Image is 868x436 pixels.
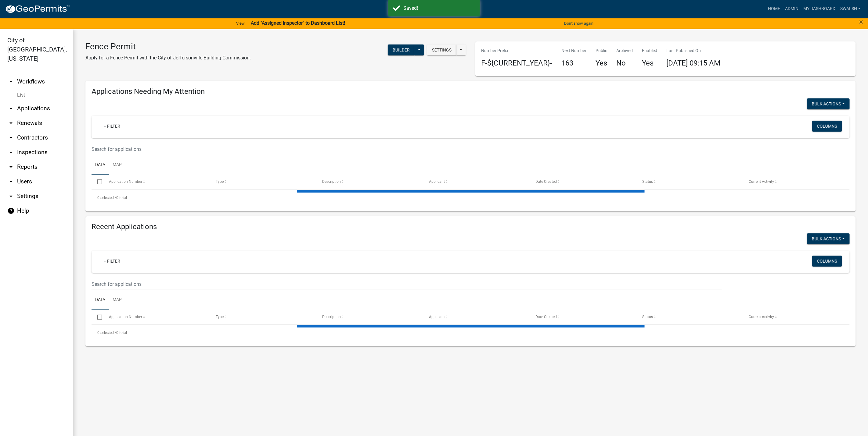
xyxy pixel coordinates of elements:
[530,175,636,189] datatable-header-cell: Date Created
[234,18,247,28] a: View
[749,315,774,319] span: Current Activity
[783,3,801,15] a: Admin
[7,119,15,127] i: arrow_drop_down
[216,315,224,319] span: Type
[97,331,116,335] span: 0 selected /
[642,59,657,68] h4: Yes
[109,155,125,175] a: Map
[92,175,103,189] datatable-header-cell: Select
[92,310,103,324] datatable-header-cell: Select
[404,5,475,12] div: Saved!
[92,87,850,96] h4: Applications Needing My Attention
[667,48,721,54] p: Last Published On
[7,78,15,85] i: arrow_drop_up
[429,315,445,319] span: Applicant
[92,222,850,231] h4: Recent Applications
[316,175,423,189] datatable-header-cell: Description
[596,59,607,68] h4: Yes
[562,18,596,28] button: Don't show again
[481,59,553,68] h4: F-${CURRENT_YEAR}-
[251,20,345,26] strong: Add "Assigned Inspector" to Dashboard List!
[636,175,743,189] datatable-header-cell: Status
[423,175,530,189] datatable-header-cell: Applicant
[562,48,587,54] p: Next Number
[210,310,317,324] datatable-header-cell: Type
[617,48,633,54] p: Archived
[642,48,657,54] p: Enabled
[7,193,15,200] i: arrow_drop_down
[642,179,653,184] span: Status
[109,179,142,184] span: Application Number
[859,18,863,26] span: ×
[743,175,850,189] datatable-header-cell: Current Activity
[801,3,838,15] a: My Dashboard
[7,207,15,214] i: help
[667,59,721,67] span: [DATE] 09:15 AM
[92,190,850,205] div: 0 total
[596,48,607,54] p: Public
[743,310,850,324] datatable-header-cell: Current Activity
[109,290,125,310] a: Map
[812,121,842,132] button: Columns
[109,315,142,319] span: Application Number
[7,163,15,171] i: arrow_drop_down
[765,3,783,15] a: Home
[530,310,636,324] datatable-header-cell: Date Created
[216,179,224,184] span: Type
[749,179,774,184] span: Current Activity
[536,179,557,184] span: Date Created
[536,315,557,319] span: Date Created
[85,54,251,62] p: Apply for a Fence Permit with the City of Jeffersonville Building Commission.
[92,278,722,290] input: Search for applications
[807,98,850,109] button: Bulk Actions
[429,179,445,184] span: Applicant
[103,175,210,189] datatable-header-cell: Application Number
[316,310,423,324] datatable-header-cell: Description
[481,48,553,54] p: Number Prefix
[423,310,530,324] datatable-header-cell: Applicant
[7,105,15,112] i: arrow_drop_down
[92,325,850,340] div: 0 total
[7,178,15,185] i: arrow_drop_down
[322,315,341,319] span: Description
[812,256,842,267] button: Columns
[838,3,863,15] a: swalsh
[103,310,210,324] datatable-header-cell: Application Number
[85,41,251,52] h3: Fence Permit
[388,44,415,55] button: Builder
[210,175,317,189] datatable-header-cell: Type
[7,149,15,156] i: arrow_drop_down
[562,59,587,68] h4: 163
[427,44,456,55] button: Settings
[99,121,125,132] a: + Filter
[92,290,109,310] a: Data
[92,155,109,175] a: Data
[7,134,15,141] i: arrow_drop_down
[636,310,743,324] datatable-header-cell: Status
[859,18,863,26] button: Close
[642,315,653,319] span: Status
[97,196,116,200] span: 0 selected /
[322,179,341,184] span: Description
[617,59,633,68] h4: No
[807,233,850,244] button: Bulk Actions
[99,256,125,267] a: + Filter
[92,143,722,155] input: Search for applications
